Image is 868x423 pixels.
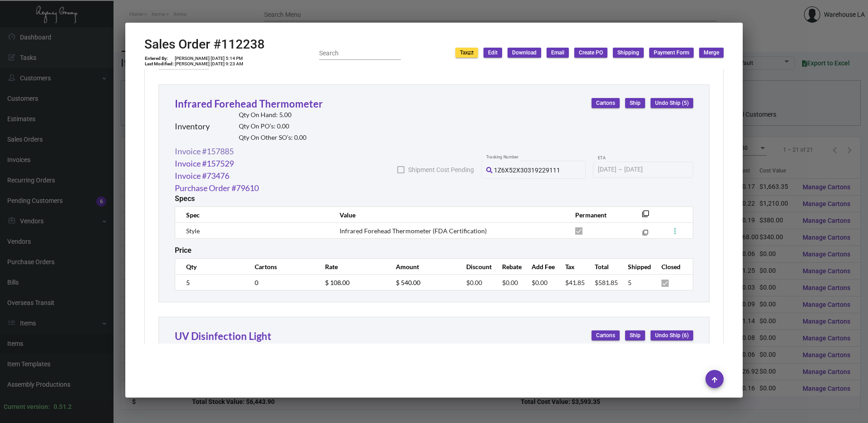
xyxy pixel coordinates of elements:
[455,48,478,58] button: Tax
[592,330,620,340] button: Cartons
[408,164,474,175] span: Shipment Cost Pending
[494,167,560,174] span: 1Z6X52X30319229111
[239,123,306,130] h2: Qty On PO’s: 0.00
[255,344,322,351] h2: Qty On Hand: 0.00
[596,99,615,107] span: Cartons
[618,166,622,173] span: –
[642,231,648,237] mat-icon: filter_none
[239,134,306,142] h2: Qty On Other SO’s: 0.00
[655,332,689,339] span: Undo Ship (6)
[651,330,693,340] button: Undo Ship (6)
[565,279,585,286] span: $41.85
[628,279,631,286] span: 5
[502,279,518,286] span: $0.00
[460,49,473,57] span: Tax
[174,61,244,67] td: [PERSON_NAME] [DATE] 9:23 AM
[175,122,210,132] h2: Inventory
[625,98,645,108] button: Ship
[144,61,174,67] td: Last Modified:
[175,246,192,255] h2: Price
[551,49,564,57] span: Email
[532,279,547,286] span: $0.00
[651,98,693,108] button: Undo Ship (5)
[175,194,195,203] h2: Specs
[592,98,620,108] button: Cartons
[175,259,246,275] th: Qty
[547,48,569,58] button: Email
[625,330,645,340] button: Ship
[316,259,386,275] th: Rate
[619,259,652,275] th: Shipped
[654,49,689,57] span: Payment Form
[649,48,694,58] button: Payment Form
[699,48,724,58] button: Merge
[596,332,615,339] span: Cartons
[4,402,50,412] div: Current version:
[595,279,618,286] span: $581.85
[186,227,200,235] span: Style
[579,49,603,57] span: Create PO
[144,37,265,52] h2: Sales Order #112238
[330,207,566,223] th: Value
[655,99,689,107] span: Undo Ship (5)
[566,207,628,223] th: Permanent
[54,402,72,412] div: 0.51.2
[175,182,259,194] a: Purchase Order #79610
[613,48,644,58] button: Shipping
[175,330,271,342] a: UV Disinfection Light
[624,166,668,173] input: End date
[340,227,487,235] span: Infrared Forehead Thermometer (FDA Certification)
[175,157,234,170] a: Invoice #157529
[556,259,586,275] th: Tax
[488,49,498,57] span: Edit
[175,170,229,182] a: Invoice #73476
[630,99,641,107] span: Ship
[704,49,719,57] span: Merge
[586,259,619,275] th: Total
[617,49,639,57] span: Shipping
[642,213,649,220] mat-icon: filter_none
[246,259,316,275] th: Cartons
[387,259,457,275] th: Amount
[523,259,556,275] th: Add Fee
[175,98,323,110] a: Infrared Forehead Thermometer
[483,48,502,58] button: Edit
[630,332,641,339] span: Ship
[466,279,482,286] span: $0.00
[512,49,537,57] span: Download
[457,259,493,275] th: Discount
[144,56,174,61] td: Entered By:
[175,145,234,157] a: Invoice #157885
[652,259,693,275] th: Closed
[508,48,541,58] button: Download
[174,56,244,61] td: [PERSON_NAME] [DATE] 5:14 PM
[175,207,330,223] th: Spec
[598,166,616,173] input: Start date
[493,259,523,275] th: Rebate
[574,48,607,58] button: Create PO
[239,111,306,119] h2: Qty On Hand: 5.00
